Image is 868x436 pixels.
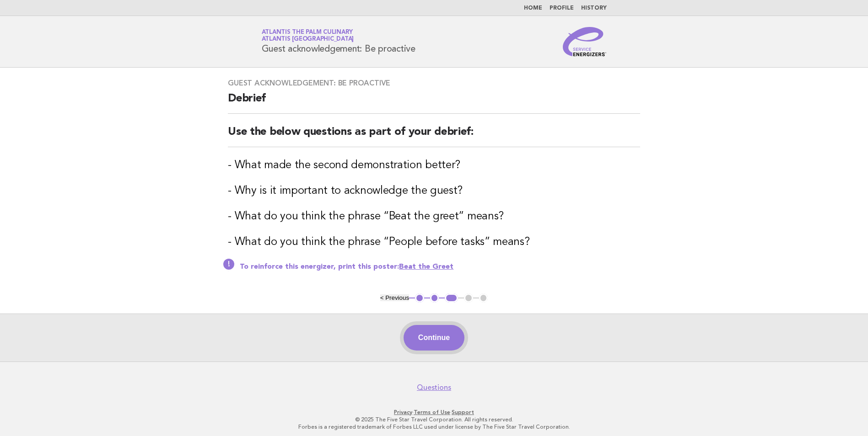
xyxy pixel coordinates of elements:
h3: - Why is it important to acknowledge the guest? [228,184,640,198]
h1: Guest acknowledgement: Be proactive [262,30,415,53]
h3: - What made the second demonstration better? [228,158,640,173]
a: Beat the Greet [399,263,453,271]
button: 3 [445,293,458,303]
p: Forbes is a registered trademark of Forbes LLC used under license by The Five Star Travel Corpora... [154,423,714,431]
h2: Use the below questions as part of your debrief: [228,125,640,147]
a: Atlantis The Palm CulinaryAtlantis [GEOGRAPHIC_DATA] [262,29,354,42]
a: Terms of Use [414,409,450,415]
button: 2 [430,293,439,303]
a: Questions [417,383,451,392]
button: < Previous [380,294,409,301]
a: Support [452,409,474,415]
h3: Guest acknowledgement: Be proactive [228,79,640,88]
a: History [581,5,607,11]
p: · · [154,409,714,416]
h2: Debrief [228,91,640,114]
button: Continue [404,325,464,351]
h3: - What do you think the phrase “People before tasks” means? [228,235,640,250]
a: Profile [550,5,574,11]
h3: - What do you think the phrase “Beat the greet” means? [228,209,640,224]
img: Service Energizers [563,27,607,56]
button: 1 [415,293,424,303]
a: Home [524,5,542,11]
p: © 2025 The Five Star Travel Corporation. All rights reserved. [154,416,714,423]
a: Privacy [394,409,412,415]
p: To reinforce this energizer, print this poster: [240,262,640,271]
span: Atlantis [GEOGRAPHIC_DATA] [262,37,354,43]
